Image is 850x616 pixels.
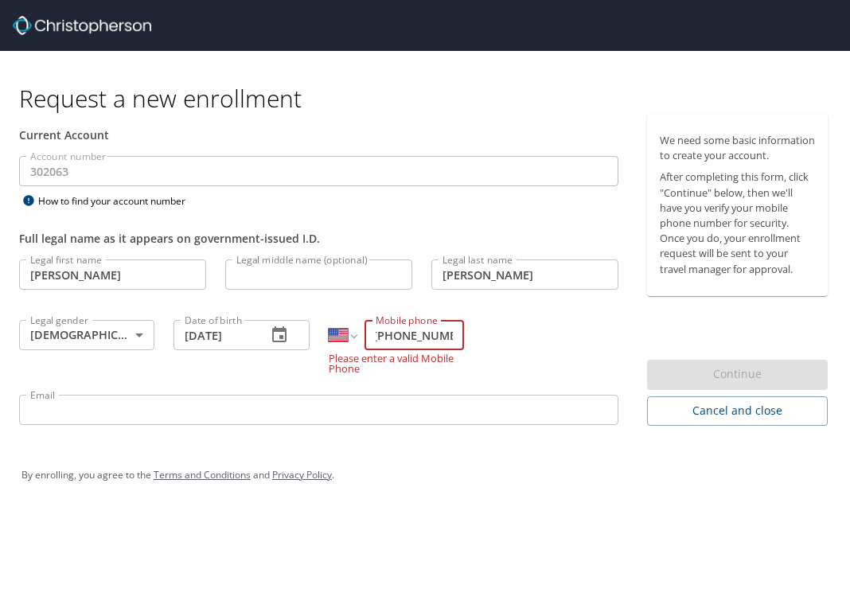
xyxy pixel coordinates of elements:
[365,320,463,350] input: Enter phone number
[154,468,251,481] a: Terms and Conditions
[660,170,815,276] p: After completing this form, click "Continue" below, then we'll have you verify your mobile phone ...
[660,133,815,163] p: We need some basic information to create your account.
[647,396,828,426] button: Cancel and close
[21,455,829,495] div: By enrolling, you agree to the and .
[19,83,840,114] h1: Request a new enrollment
[660,401,815,421] span: Cancel and close
[329,350,464,376] p: Please enter a valid Mobile Phone
[19,127,618,143] div: Current Account
[174,320,253,350] input: MM/DD/YYYY
[19,230,618,247] div: Full legal name as it appears on government-issued I.D.
[272,468,332,481] a: Privacy Policy
[13,16,151,35] img: cbt logo
[19,191,218,211] div: How to find your account number
[19,320,154,350] div: [DEMOGRAPHIC_DATA]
